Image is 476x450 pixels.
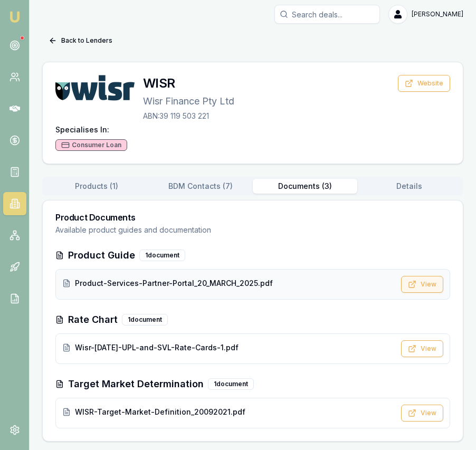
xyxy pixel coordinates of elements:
[55,75,135,101] img: WISR logo
[143,75,234,92] h3: WISR
[55,213,450,222] h3: Product Documents
[398,75,450,92] button: Website
[122,314,168,325] div: 1 document
[401,340,443,357] button: View
[42,32,119,49] button: Back to Lenders
[8,11,21,23] img: emu-icon-u.png
[75,407,245,417] span: WISR-Target-Market-Definition_20092021.pdf
[208,378,254,390] div: 1 document
[401,276,443,293] button: View
[149,179,253,194] button: BDM Contacts ( 7 )
[55,125,450,135] h4: Specialises In:
[274,5,380,24] input: Search deals
[401,405,443,422] button: View
[68,248,135,263] h3: Product Guide
[412,10,463,18] span: [PERSON_NAME]
[55,225,450,235] p: Available product guides and documentation
[55,139,127,151] div: Consumer Loan
[44,179,149,194] button: Products ( 1 )
[68,312,118,327] h3: Rate Chart
[68,377,204,391] h3: Target Market Determination
[139,250,185,261] div: 1 document
[75,278,273,289] span: Product-Services-Partner-Portal_20_MARCH_2025.pdf
[357,179,462,194] button: Details
[253,179,357,194] button: Documents ( 3 )
[143,94,234,109] p: Wisr Finance Pty Ltd
[75,342,239,353] span: Wisr-[DATE]-UPL-and-SVL-Rate-Cards-1.pdf
[143,111,234,121] p: ABN: 39 119 503 221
